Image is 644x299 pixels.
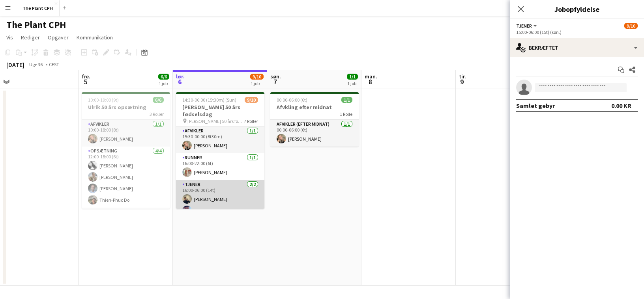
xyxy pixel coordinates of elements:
[3,32,16,43] a: Vis
[82,120,170,147] app-card-role: Afvikler1/110:00-18:00 (8t)[PERSON_NAME]
[82,73,90,80] span: fre.
[624,23,638,29] span: 9/10
[270,92,359,147] app-job-card: 00:00-06:00 (6t)1/1Afvkling efter midnat1 RolleAfvikler (efter midnat)1/100:00-06:00 (6t)[PERSON_...
[6,19,66,31] h1: The Plant CPH
[26,61,46,67] span: Uge 36
[18,32,43,43] a: Rediger
[6,34,13,41] span: Vis
[270,104,359,111] h3: Afvkling efter midnat
[175,77,185,86] span: 6
[80,77,90,86] span: 5
[269,77,281,86] span: 7
[73,32,116,43] a: Kommunikation
[182,97,236,103] span: 14:30-06:00 (15t30m) (Sun)
[153,97,164,103] span: 6/6
[88,97,119,103] span: 10:00-19:00 (9t)
[159,80,169,86] div: 1 job
[176,126,264,153] app-card-role: Afvikler1/115:30-00:00 (8t30m)[PERSON_NAME]
[510,38,644,57] div: Bekræftet
[270,73,281,80] span: søn.
[82,104,170,111] h3: Ulrik 50 års opsætning
[150,111,164,117] span: 3 Roller
[510,4,644,14] h3: Jobopfyldelse
[363,77,377,86] span: 8
[244,118,258,124] span: 7 Roller
[77,34,113,41] span: Kommunikation
[459,73,466,80] span: tir.
[176,73,185,80] span: lør.
[458,77,466,86] span: 9
[347,74,358,80] span: 1/1
[365,73,377,80] span: man.
[340,111,352,117] span: 1 Rolle
[516,23,532,29] span: Tjener
[347,80,358,86] div: 1 job
[176,104,264,118] h3: [PERSON_NAME] 50 års fødselsdag
[341,97,352,103] span: 1/1
[82,147,170,208] app-card-role: Opsætning4/412:00-18:00 (6t)[PERSON_NAME][PERSON_NAME][PERSON_NAME]Thien-Phuc Do
[187,118,244,124] span: [PERSON_NAME] 50 års fødselsdag
[176,92,264,209] app-job-card: 14:30-06:00 (15t30m) (Sun)9/10[PERSON_NAME] 50 års fødselsdag [PERSON_NAME] 50 års fødselsdag7 Ro...
[48,34,69,41] span: Opgaver
[16,0,60,16] button: The Plant CPH
[516,102,555,110] div: Samlet gebyr
[158,74,169,80] span: 6/6
[45,32,72,43] a: Opgaver
[82,92,170,209] app-job-card: 10:00-19:00 (9t)6/6Ulrik 50 års opsætning3 RollerAfvikler1/110:00-18:00 (8t)[PERSON_NAME]Opsætnin...
[516,23,538,29] button: Tjener
[21,34,40,41] span: Rediger
[245,97,258,103] span: 9/10
[251,80,263,86] div: 1 job
[270,120,359,147] app-card-role: Afvikler (efter midnat)1/100:00-06:00 (6t)[PERSON_NAME]
[49,61,59,67] div: CEST
[611,102,631,110] div: 0.00 KR
[250,74,264,80] span: 9/10
[516,29,638,35] div: 15:00-06:00 (15t) (søn.)
[277,97,307,103] span: 00:00-06:00 (6t)
[176,180,264,218] app-card-role: Tjener2/216:00-06:00 (14t)[PERSON_NAME][PERSON_NAME]
[6,61,24,69] div: [DATE]
[176,153,264,180] app-card-role: Runner1/116:00-22:00 (6t)[PERSON_NAME]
